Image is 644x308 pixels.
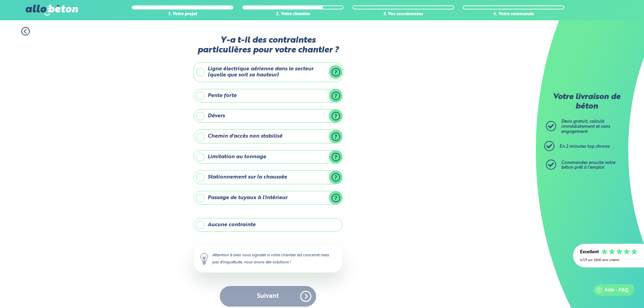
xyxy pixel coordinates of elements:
[242,12,344,17] div: 2. Votre chantier
[26,5,78,16] img: allobéton
[584,282,637,301] iframe: Help widget launcher
[194,245,342,272] div: Attention à bien nous signaler si votre chantier est concerné mais pas d'inquiétude, nous avons d...
[194,62,342,82] label: Ligne électrique aérienne dans le secteur (quelle que soit sa hauteur)
[463,12,564,17] div: 4. Votre commande
[194,150,342,164] label: Limitation au tonnage
[194,89,342,102] label: Pente forte
[132,12,233,17] div: 1. Votre projet
[353,12,454,17] div: 3. Vos coordonnées
[194,109,342,123] label: Dévers
[194,218,342,232] label: Aucune contrainte
[194,191,342,205] label: Passage de tuyaux à l'intérieur
[194,170,342,184] label: Stationnement sur la chaussée
[194,129,342,143] label: Chemin d'accès non stabilisé
[194,35,342,55] label: Y-a t-il des contraintes particulières pour votre chantier ?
